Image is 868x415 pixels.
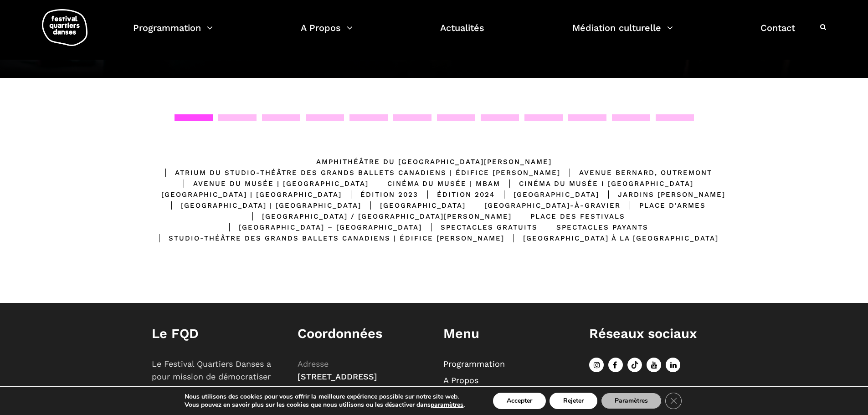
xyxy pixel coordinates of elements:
div: [GEOGRAPHIC_DATA] à la [GEOGRAPHIC_DATA] [504,233,719,244]
div: Place des Festivals [512,211,625,222]
button: Close GDPR Cookie Banner [665,393,682,409]
button: Accepter [493,393,546,409]
a: Programmation [133,20,213,47]
span: Adresse [298,359,329,369]
button: Paramètres [601,393,662,409]
div: [GEOGRAPHIC_DATA] [361,200,466,211]
div: [GEOGRAPHIC_DATA] / [GEOGRAPHIC_DATA][PERSON_NAME] [243,211,512,222]
div: Cinéma du Musée | MBAM [369,178,500,189]
div: Cinéma du Musée I [GEOGRAPHIC_DATA] [500,178,693,189]
div: Avenue du Musée | [GEOGRAPHIC_DATA] [175,178,369,189]
div: Place d'Armes [621,200,706,211]
div: [GEOGRAPHIC_DATA] | [GEOGRAPHIC_DATA] [162,200,361,211]
div: Atrium du Studio-Théâtre des Grands Ballets Canadiens | Édifice [PERSON_NAME] [156,167,560,178]
h1: Coordonnées [298,326,425,342]
p: Nous utilisons des cookies pour vous offrir la meilleure expérience possible sur notre site web. [185,393,465,401]
a: A Propos [301,20,353,47]
span: [STREET_ADDRESS][PERSON_NAME] [298,372,377,395]
h1: Réseaux sociaux [589,326,717,342]
a: Contact [760,20,795,47]
a: Programmation [443,359,505,369]
h1: Menu [443,326,571,342]
button: Rejeter [550,393,597,409]
img: logo-fqd-med [42,9,87,46]
div: [GEOGRAPHIC_DATA]-à-Gravier [466,200,621,211]
a: Actualités [440,20,484,47]
h1: Le FQD [152,326,279,342]
div: Édition 2023 [342,189,418,200]
a: A Propos [443,375,478,385]
div: Spectacles Payants [538,222,648,233]
div: Édition 2024 [418,189,495,200]
div: Avenue Bernard, Outremont [560,167,712,178]
div: Spectacles gratuits [422,222,538,233]
div: Studio-Théâtre des Grands Ballets Canadiens | Édifice [PERSON_NAME] [150,233,504,244]
button: paramètres [431,401,463,409]
div: [GEOGRAPHIC_DATA] – [GEOGRAPHIC_DATA] [220,222,422,233]
div: [GEOGRAPHIC_DATA] | [GEOGRAPHIC_DATA] [143,189,342,200]
a: Médiation culturelle [572,20,673,47]
div: Jardins [PERSON_NAME] [599,189,725,200]
div: Amphithéâtre du [GEOGRAPHIC_DATA][PERSON_NAME] [316,156,552,167]
p: Vous pouvez en savoir plus sur les cookies que nous utilisons ou les désactiver dans . [185,401,465,409]
div: [GEOGRAPHIC_DATA] [495,189,599,200]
